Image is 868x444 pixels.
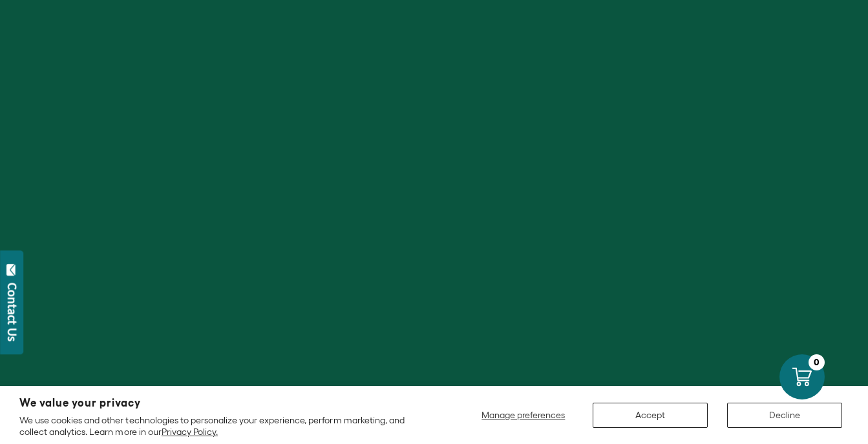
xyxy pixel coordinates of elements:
[809,354,825,370] div: 0
[482,410,565,420] span: Manage preferences
[162,427,218,437] a: Privacy Policy.
[593,403,708,428] button: Accept
[474,403,573,428] button: Manage preferences
[19,414,432,438] p: We use cookies and other technologies to personalize your experience, perform marketing, and coll...
[727,403,842,428] button: Decline
[6,283,19,341] div: Contact Us
[19,398,432,409] h2: We value your privacy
